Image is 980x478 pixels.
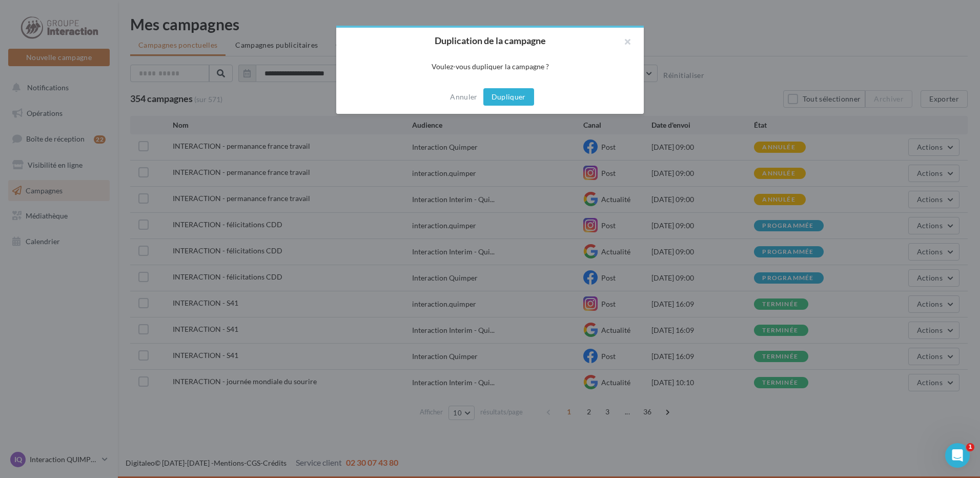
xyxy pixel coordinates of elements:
[945,443,970,468] iframe: Intercom live chat
[446,91,481,103] button: Annuler
[353,62,627,72] div: Voulez-vous dupliquer la campagne ?
[483,88,534,106] button: Dupliquer
[966,443,974,451] span: 1
[353,36,627,45] h2: Duplication de la campagne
